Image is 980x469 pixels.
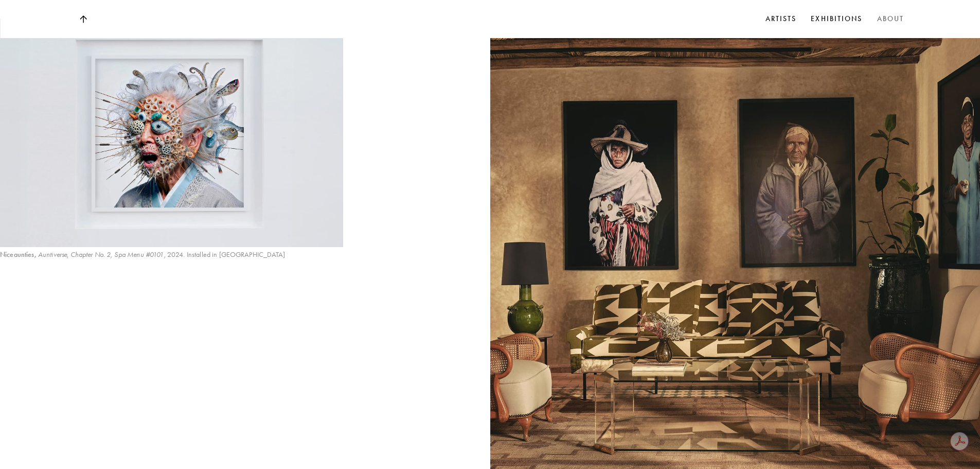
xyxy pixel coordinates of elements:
i: Auntiverse, Chapter No. 2, Spa Menu #0101 [38,250,164,259]
a: About [875,11,906,27]
a: Exhibitions [809,11,864,27]
img: Top [79,15,86,23]
a: Artists [763,11,799,27]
